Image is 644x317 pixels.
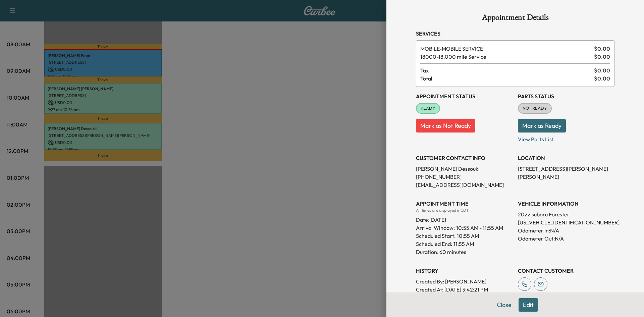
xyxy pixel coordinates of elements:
[453,240,474,248] p: 11:55 AM
[594,66,610,74] span: $ 0.00
[416,92,513,100] h3: Appointment Status
[518,210,614,218] p: 2022 subaru Forester
[416,119,475,133] button: Mark as Not Ready
[420,53,591,61] span: 18,000 mile Service
[417,105,439,112] span: READY
[416,232,455,240] p: Scheduled Start:
[416,208,513,213] div: All times are displayed in CDT
[416,13,614,24] h1: Appointment Details
[416,267,513,275] h3: History
[518,200,614,208] h3: VEHICLE INFORMATION
[594,53,610,61] span: $ 0.00
[416,248,513,256] p: Duration: 60 minutes
[416,165,513,173] p: [PERSON_NAME] Dessouki
[420,74,594,83] span: Total
[518,267,614,275] h3: CONTACT CUSTOMER
[518,234,614,243] p: Odometer Out: N/A
[416,200,513,208] h3: APPOINTMENT TIME
[518,119,566,133] button: Mark as Ready
[518,165,614,181] p: [STREET_ADDRESS][PERSON_NAME][PERSON_NAME]
[457,232,479,240] p: 10:55 AM
[519,105,551,112] span: NOT READY
[416,173,513,181] p: [PHONE_NUMBER]
[518,226,614,234] p: Odometer In: N/A
[492,298,516,312] button: Close
[416,30,614,38] h3: Services
[416,154,513,162] h3: CUSTOMER CONTACT INFO
[519,298,538,312] button: Edit
[518,92,614,100] h3: Parts Status
[456,224,503,232] span: 10:55 AM - 11:55 AM
[416,181,513,189] p: [EMAIL_ADDRESS][DOMAIN_NAME]
[594,45,610,53] span: $ 0.00
[416,277,513,285] p: Created By : [PERSON_NAME]
[518,154,614,162] h3: LOCATION
[416,213,513,224] div: Date: [DATE]
[420,45,591,53] span: MOBILE SERVICE
[416,240,452,248] p: Scheduled End:
[594,74,610,83] span: $ 0.00
[518,218,614,226] p: [US_VEHICLE_IDENTIFICATION_NUMBER]
[518,133,614,143] p: View Parts List
[416,224,513,232] p: Arrival Window:
[416,285,513,294] p: Created At : [DATE] 3:42:21 PM
[420,66,594,74] span: Tax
